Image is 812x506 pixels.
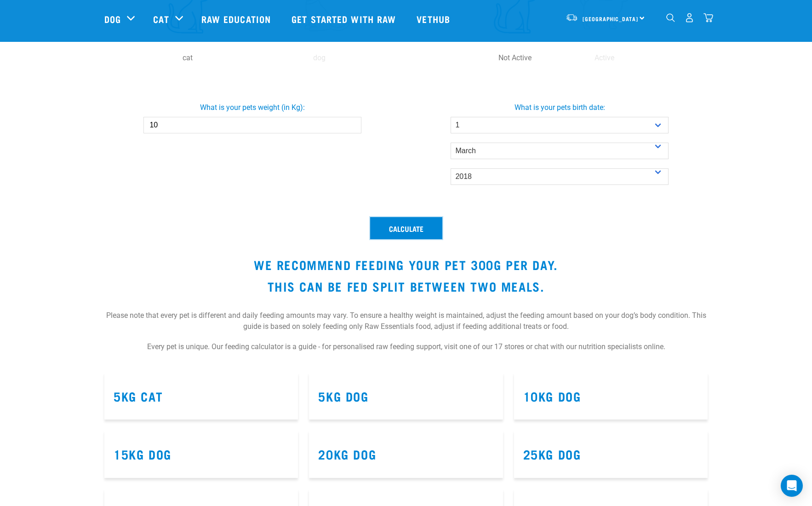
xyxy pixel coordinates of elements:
a: 5kg Dog [318,392,368,399]
img: home-icon@2x.png [703,13,713,23]
a: Raw Education [192,0,282,37]
p: Please note that every pet is different and daily feeding amounts may vary. To ensure a healthy w... [104,301,708,341]
a: 25kg Dog [523,450,581,457]
a: Dog [104,12,121,26]
img: user.png [685,13,694,23]
h3: We recommend feeding your pet 300g per day. [104,258,708,272]
a: Cat [153,12,169,26]
p: Active [561,52,647,63]
a: Get started with Raw [282,0,407,37]
img: van-moving.png [566,13,578,22]
label: What is your pets weight (in Kg): [97,102,408,113]
label: What is your pets birth date: [404,102,715,113]
a: 15kg Dog [114,450,172,457]
p: dog [255,52,383,63]
a: 5kg Cat [114,392,163,399]
a: 10kg Dog [523,392,581,399]
p: Not Active [472,52,558,63]
p: Every pet is unique. Our feeding calculator is a guide - for personalised raw feeding support, vi... [104,341,708,362]
a: 20kg Dog [318,450,376,457]
h3: This can be fed split between two meals. [104,279,708,293]
p: cat [123,52,252,63]
img: home-icon-1@2x.png [666,13,675,22]
button: Calculate [370,217,442,239]
a: Vethub [407,0,462,37]
span: [GEOGRAPHIC_DATA] [583,17,638,20]
div: Open Intercom Messenger [781,475,803,497]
